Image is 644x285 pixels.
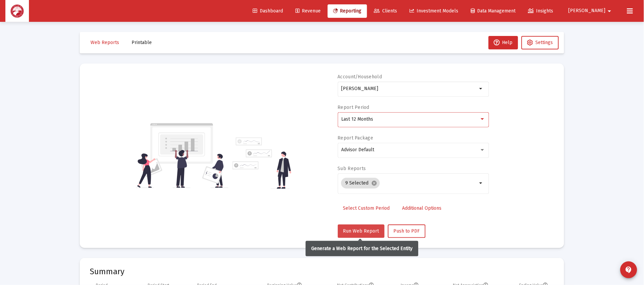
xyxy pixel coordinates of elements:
[338,74,382,80] label: Account/Household
[126,36,157,49] button: Printable
[402,205,442,211] span: Additional Options
[536,40,553,45] span: Settings
[404,4,464,18] a: Investment Models
[394,228,420,234] span: Push to PDF
[333,8,362,14] span: Reporting
[290,4,326,18] a: Revenue
[132,40,152,45] span: Printable
[569,8,606,14] span: [PERSON_NAME]
[374,8,397,14] span: Clients
[341,176,477,190] mat-chip-list: Selection
[10,4,24,18] img: Dashboard
[341,178,380,189] mat-chip: 9 Selected
[338,105,370,110] label: Report Period
[561,4,622,17] button: [PERSON_NAME]
[341,86,477,91] input: Search or select an account or household
[338,135,373,141] label: Report Package
[341,116,373,122] span: Last 12 Months
[91,40,119,45] span: Web Reports
[136,122,228,189] img: reporting
[388,225,426,238] button: Push to PDF
[232,137,291,189] img: reporting-alt
[494,40,513,45] span: Help
[606,4,614,18] mat-icon: arrow_drop_down
[247,4,288,18] a: Dashboard
[343,228,379,234] span: Run Web Report
[253,8,283,14] span: Dashboard
[328,4,367,18] a: Reporting
[523,4,559,18] a: Insights
[295,8,321,14] span: Revenue
[90,268,554,275] mat-card-title: Summary
[371,180,377,186] mat-icon: cancel
[369,4,403,18] a: Clients
[489,36,518,49] button: Help
[522,36,559,49] button: Settings
[85,36,124,49] button: Web Reports
[477,85,486,93] mat-icon: arrow_drop_down
[528,8,553,14] span: Insights
[338,166,366,171] label: Sub Reports
[343,205,390,211] span: Select Custom Period
[466,4,521,18] a: Data Management
[471,8,516,14] span: Data Management
[338,225,385,238] button: Run Web Report
[477,179,486,187] mat-icon: arrow_drop_down
[625,266,633,274] mat-icon: contact_support
[410,8,459,14] span: Investment Models
[341,147,374,153] span: Advisor Default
